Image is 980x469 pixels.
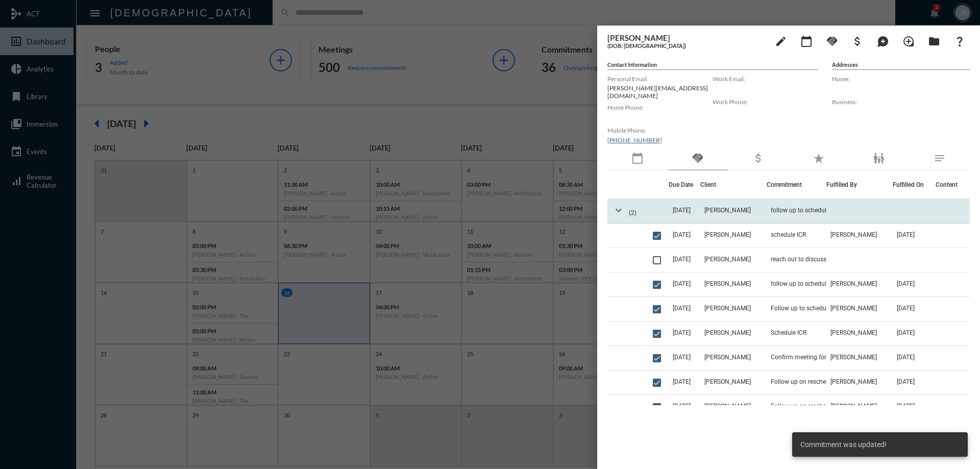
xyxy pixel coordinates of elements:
[704,354,751,361] span: [PERSON_NAME]
[771,31,791,51] button: edit person
[771,231,806,238] span: schedule ICR
[673,305,691,312] span: [DATE]
[771,280,848,287] span: follow up to schedule review
[673,231,691,238] span: [DATE]
[949,31,970,51] button: What If?
[898,31,919,51] button: Add Introduction
[607,33,766,42] h3: [PERSON_NAME]
[800,35,813,47] mat-icon: calendar_today
[800,439,887,450] span: Commitment was updated!
[607,75,713,83] label: Personal Email:
[830,329,877,336] span: [PERSON_NAME]
[704,256,751,263] span: [PERSON_NAME]
[767,170,826,199] th: Commitment
[928,35,940,47] mat-icon: folder
[771,403,867,410] span: Follow up on rescheduling meeting
[771,378,867,385] span: Follow up on rescheduling meeting
[673,403,691,410] span: [DATE]
[607,127,713,134] label: Mobile Phone:
[830,403,877,410] span: [PERSON_NAME]
[897,329,915,336] span: [DATE]
[704,403,751,410] span: [PERSON_NAME]
[826,170,893,199] th: Fulfilled By
[934,152,946,164] mat-icon: notes
[704,329,751,336] span: [PERSON_NAME]
[897,354,915,361] span: [DATE]
[704,280,751,287] span: [PERSON_NAME]
[847,31,868,51] button: Add Business
[873,152,885,164] mat-icon: family_restroom
[930,170,970,199] th: Content
[673,354,691,361] span: [DATE]
[704,231,751,238] span: [PERSON_NAME]
[897,378,915,385] span: [DATE]
[631,152,644,164] mat-icon: calendar_today
[826,35,838,47] mat-icon: handshake
[669,170,700,199] th: Due Date
[612,204,625,216] mat-icon: expand_more
[851,35,864,47] mat-icon: attach_money
[607,61,818,70] h5: Contact Information
[897,231,915,238] span: [DATE]
[832,61,970,70] h5: Addresses
[771,256,853,263] span: reach out to discuss accounts
[692,152,704,164] mat-icon: handshake
[897,403,915,410] span: [DATE]
[673,207,691,214] span: [DATE]
[822,31,842,51] button: Add Commitment
[771,329,806,336] span: Schedule ICR
[607,84,713,100] p: [PERSON_NAME][EMAIL_ADDRESS][DOMAIN_NAME]
[713,75,818,83] label: Work Email:
[713,98,818,106] label: Work Phone:
[830,378,877,385] span: [PERSON_NAME]
[830,354,877,361] span: [PERSON_NAME]
[873,31,893,51] button: Add Mention
[897,280,915,287] span: [DATE]
[897,305,915,312] span: [DATE]
[607,104,713,111] label: Home Phone:
[953,35,966,47] mat-icon: question_mark
[813,152,825,164] mat-icon: star_rate
[607,136,662,144] a: [PHONE_NUMBER]
[832,98,970,106] label: Business:
[830,231,877,238] span: [PERSON_NAME]
[771,207,840,214] span: follow up to schedule ICR
[830,305,877,312] span: [PERSON_NAME]
[775,35,787,47] mat-icon: edit
[752,152,765,164] mat-icon: attach_money
[796,31,817,51] button: Add meeting
[673,378,691,385] span: [DATE]
[902,35,915,47] mat-icon: loupe
[704,305,751,312] span: [PERSON_NAME]
[771,305,850,312] span: Follow up to schedule review
[924,31,944,51] button: Archives
[771,354,872,361] span: Confirm meeting for the 24th @ 8:30
[700,170,767,199] th: Client
[704,378,751,385] span: [PERSON_NAME]
[830,280,877,287] span: [PERSON_NAME]
[832,75,970,83] label: Home:
[629,209,636,216] span: (2)
[704,207,751,214] span: [PERSON_NAME]
[607,42,766,49] h5: (DOB: [DEMOGRAPHIC_DATA])
[673,329,691,336] span: [DATE]
[673,280,691,287] span: [DATE]
[673,256,691,263] span: [DATE]
[877,35,889,47] mat-icon: maps_ugc
[893,170,930,199] th: Fulfilled On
